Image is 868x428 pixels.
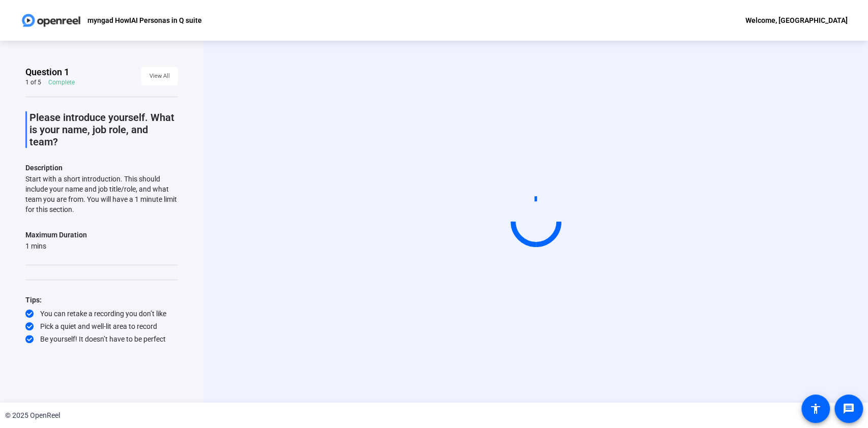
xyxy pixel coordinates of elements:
[25,309,178,319] div: You can retake a recording you don’t like
[25,334,178,344] div: Be yourself! It doesn’t have to be perfect
[48,78,75,86] div: Complete
[25,241,87,251] div: 1 mins
[25,321,178,331] div: Pick a quiet and well-lit area to record
[25,174,178,215] div: Start with a short introduction. This should include your name and job title/role, and what team ...
[29,111,178,148] p: Please introduce yourself. What is your name, job role, and team?
[25,229,87,241] div: Maximum Duration
[25,78,41,86] div: 1 of 5
[25,66,69,78] span: Question 1
[20,10,82,30] img: OpenReel logo
[5,410,60,421] div: © 2025 OpenReel
[141,67,178,85] button: View All
[25,294,178,306] div: Tips:
[25,162,178,174] p: Description
[810,403,822,415] mat-icon: accessibility
[149,69,170,84] span: View All
[843,403,855,415] mat-icon: message
[745,14,848,26] div: Welcome, [GEOGRAPHIC_DATA]
[87,14,201,26] p: myngad HowIAI Personas in Q suite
